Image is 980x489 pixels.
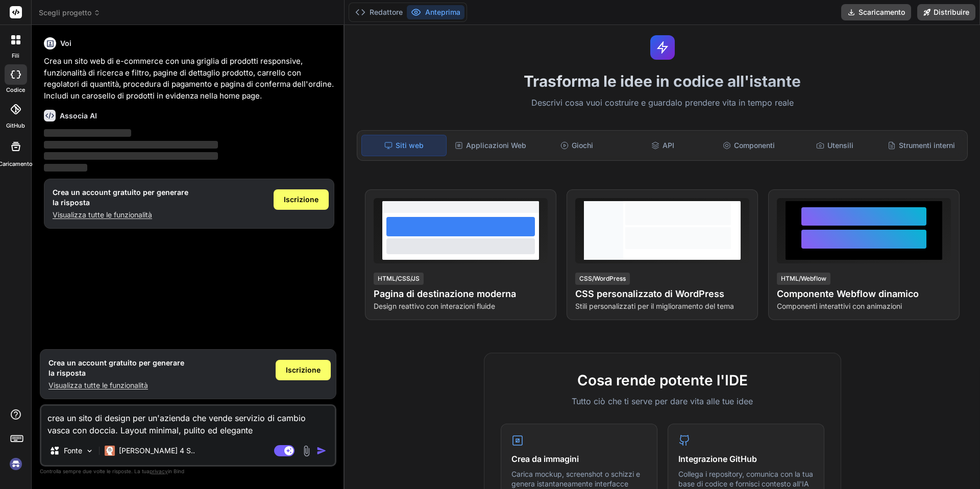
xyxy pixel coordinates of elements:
font: Siti web [396,141,424,150]
font: Strumenti interni [899,141,955,150]
font: API [663,141,674,150]
font: Crea un account gratuito per generare [53,188,188,197]
font: Cosa rende potente l'IDE [577,372,748,389]
font: Crea un account gratuito per generare [48,358,184,367]
font: Crea un sito web di e-commerce con una griglia di prodotti responsive, funzionalità di ricerca e ... [44,56,334,101]
img: attaccamento [301,445,312,457]
font: Crea da immagini [511,454,579,464]
font: Descrivi cosa vuoi costruire e guardalo prendere vita in tempo reale [531,97,794,108]
font: Iscrizione [284,195,318,204]
font: Visualizza tutte le funzionalità [48,381,148,389]
font: Design reattivo con interazioni fluide [374,302,495,310]
font: HTML/CSS/JS [378,275,420,282]
img: icona [316,446,327,456]
font: GitHub [6,122,25,129]
font: Trasforma le idee in codice all'istante [524,72,801,90]
font: Visualizza tutte le funzionalità [53,210,152,219]
font: [PERSON_NAME] 4 S.. [119,446,195,455]
font: CSS personalizzato di WordPress [575,288,724,299]
font: Componente Webflow dinamico [777,288,919,299]
font: Scegli progetto [39,8,91,17]
font: privacy [150,468,168,474]
font: Controlla sempre due volte le risposte. La tua [40,468,150,474]
font: fili [12,52,19,59]
button: Scaricamento [841,4,911,20]
font: CSS/WordPress [579,275,626,282]
font: Associa AI [60,111,97,120]
img: Scegli i modelli [85,447,94,455]
img: Claude 4 Sonetto [105,446,115,456]
font: Scaricamento [859,8,905,16]
font: la risposta [53,198,90,207]
font: codice [6,86,25,93]
textarea: crea un sito di design per un'azienda che vende servizio di cambio vasca con doccia. Layout minim... [41,406,335,436]
font: Utensili [827,141,853,150]
font: Redattore [370,8,403,16]
img: registrazione [7,455,24,473]
font: Iscrizione [286,365,321,374]
font: Distribuire [934,8,969,16]
font: Componenti interattivi con animazioni [777,302,902,310]
font: Tutto ciò che ti serve per dare vita alle tue idee [572,396,753,406]
font: Giochi [572,141,593,150]
font: Stili personalizzati per il miglioramento del tema [575,302,734,310]
font: Applicazioni Web [466,141,526,150]
font: Fonte [64,446,82,455]
font: la risposta [48,369,86,377]
font: Componenti [734,141,775,150]
button: Anteprima [407,5,464,19]
font: Integrazione GitHub [678,454,757,464]
font: Voi [60,39,71,47]
button: Distribuire [917,4,975,20]
font: Anteprima [425,8,460,16]
font: Pagina di destinazione moderna [374,288,516,299]
font: in Bind [168,468,184,474]
button: Redattore [351,5,407,19]
font: HTML/Webflow [781,275,826,282]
